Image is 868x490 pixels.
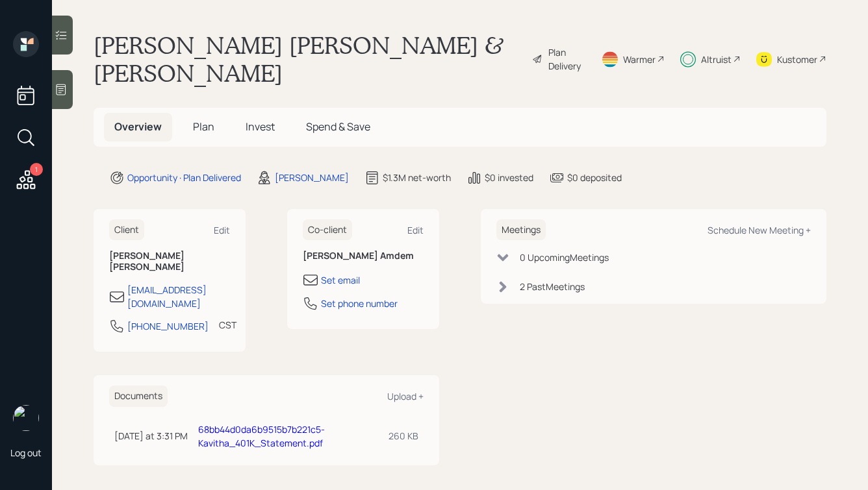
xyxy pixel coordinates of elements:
[94,31,522,87] h1: [PERSON_NAME] [PERSON_NAME] & [PERSON_NAME]
[10,447,42,459] div: Log out
[321,297,398,310] div: Set phone number
[520,251,609,264] div: 0 Upcoming Meeting s
[30,163,43,176] div: 1
[387,390,424,402] div: Upload +
[520,280,585,293] div: 2 Past Meeting s
[303,251,424,262] h6: [PERSON_NAME] Amdem
[306,119,370,134] span: Spend & Save
[777,53,817,66] div: Kustomer
[623,53,656,66] div: Warmer
[485,171,533,184] div: $0 invested
[701,53,732,66] div: Altruist
[109,251,230,273] h6: [PERSON_NAME] [PERSON_NAME]
[321,273,360,287] div: Set email
[383,171,451,184] div: $1.3M net-worth
[193,119,214,134] span: Plan
[219,318,236,332] div: CST
[496,219,546,241] h6: Meetings
[275,171,349,184] div: [PERSON_NAME]
[303,219,352,241] h6: Co-client
[198,423,325,449] a: 68bb44d0da6b9515b7b221c5-Kavitha_401K_Statement.pdf
[13,405,39,431] img: hunter_neumayer.jpg
[708,224,811,236] div: Schedule New Meeting +
[548,45,585,73] div: Plan Delivery
[109,219,144,241] h6: Client
[214,224,230,236] div: Edit
[389,429,418,443] div: 260 KB
[127,171,241,184] div: Opportunity · Plan Delivered
[567,171,622,184] div: $0 deposited
[407,224,424,236] div: Edit
[127,283,230,310] div: [EMAIL_ADDRESS][DOMAIN_NAME]
[127,319,209,333] div: [PHONE_NUMBER]
[109,386,168,407] h6: Documents
[114,429,188,443] div: [DATE] at 3:31 PM
[246,119,275,134] span: Invest
[114,119,162,134] span: Overview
